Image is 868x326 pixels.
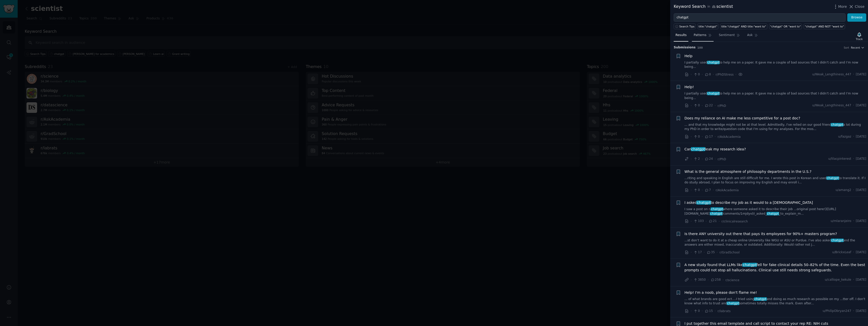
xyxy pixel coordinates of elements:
span: [DATE] [856,278,866,282]
span: r/GradSchool [720,251,740,254]
span: I asked to describe my job as it would to a [DEMOGRAPHIC_DATA] [685,200,813,205]
span: Sentiment [719,33,735,38]
a: ...st don’t want to do it at a cheap online University like WGU or ASU or Purdue. I’ve also asked... [685,238,866,247]
a: "chatgpt" AND NOT "want to" [804,23,845,29]
span: chatgpt [831,239,844,242]
span: · [708,277,709,283]
button: More [833,4,847,9]
span: r/PhD [718,157,726,161]
span: chatgpt [711,207,723,211]
span: chatgpt [767,212,779,215]
span: u/fazgaz [838,135,851,139]
a: Sentiment [717,31,742,42]
span: u/mlaranjeiro [831,219,851,223]
span: · [722,277,723,283]
span: · [691,187,692,193]
span: r/PhDStress [716,73,734,76]
span: 8 [704,72,711,77]
span: · [691,277,692,283]
span: Search Tips [679,25,695,28]
span: · [715,103,716,108]
span: · [691,72,692,77]
span: · [702,156,703,162]
a: Ask [745,31,760,42]
span: Recent [851,46,860,49]
a: I askedchatgptto describe my job as it would to a [DEMOGRAPHIC_DATA] [685,200,813,205]
a: Results [674,31,688,42]
span: · [706,219,707,224]
span: Results [675,33,687,38]
button: Recent [851,46,864,49]
a: Help [685,53,693,59]
span: · [704,250,705,255]
span: · [691,156,692,162]
span: [DATE] [856,309,866,313]
span: r/science [725,278,739,282]
span: chatgpt [710,212,723,215]
span: · [691,219,692,224]
span: 0 [693,309,700,313]
span: Help! I'm a noob, please don't flame me! [685,290,757,295]
button: Search Tips [674,23,696,29]
span: u/Weak_Lengthiness_447 [812,72,851,77]
div: title:"chatgpt" AND title:"want to" [721,25,766,28]
span: · [719,219,720,224]
span: u/lilacpinterest [828,157,851,161]
span: 100 [697,46,703,49]
span: u/PhilipObryan247 [823,309,851,313]
span: [DATE] [856,135,866,139]
span: 15 [704,309,713,313]
span: · [735,72,736,77]
button: Close [849,4,864,9]
span: · [702,187,703,193]
span: u/BrickxLeaf [832,250,851,255]
span: 103 [693,219,704,223]
span: u/Weak_Lengthiness_447 [812,103,851,108]
span: 24 [704,157,713,161]
div: Track [856,37,863,41]
a: Help! [685,84,694,90]
a: I partially usedchatgptto help me on a paper. It gave me a couple of bad sources that I didn’t ca... [685,91,866,100]
span: r/AskAcademia [718,135,741,139]
span: · [715,156,716,162]
button: Track [854,31,864,42]
span: chatgpt [742,263,757,267]
span: · [715,134,716,139]
span: 258 [711,278,721,282]
span: 7 [704,188,711,192]
span: chatgpt [707,92,720,95]
span: · [717,250,718,255]
a: ... and that my knowledge might not be at that level. Admittedly, I've relied on our good friendc... [685,123,866,132]
a: I partially usedchatgptto help me on a paper. It gave me a couple of bad sources that I didn’t ca... [685,60,866,69]
span: · [691,308,692,314]
span: · [702,308,703,314]
span: [DATE] [856,219,866,223]
span: u/amang2 [835,188,851,192]
span: · [691,134,692,139]
span: in [707,5,710,9]
span: · [853,219,854,223]
a: ... of what brands are good ect....I tried usingchatgptand doing as much research as possible on ... [685,297,866,306]
span: chatgpt [831,123,844,126]
span: · [853,250,854,255]
a: What is the general atmosphere of philosophy departments in the U.S.? [685,169,811,174]
span: [DATE] [856,103,866,108]
span: chatgpt [826,176,839,180]
input: Try a keyword related to your business [674,13,846,22]
a: I saw a post on r/chatgptwhere someone asked it to describe their job ...original post here!]([UR... [685,207,866,216]
span: chatgpt [727,302,740,305]
span: Can leak my research idea? [685,147,746,152]
span: A new study found that LLMs like fell for fake clinical details 50–82% of the time. Even the best... [685,262,866,273]
span: · [853,72,854,77]
span: · [853,278,854,282]
a: Is there ANY university out there that pays its employees for 90%+ masters program? [685,231,837,237]
a: "chatgpt" OR "want to" [769,23,802,29]
span: [DATE] [856,72,866,77]
span: 0 [693,72,700,77]
span: · [702,134,703,139]
button: Browse [847,13,866,22]
span: 0 [693,188,700,192]
span: chatgpt [707,61,720,64]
